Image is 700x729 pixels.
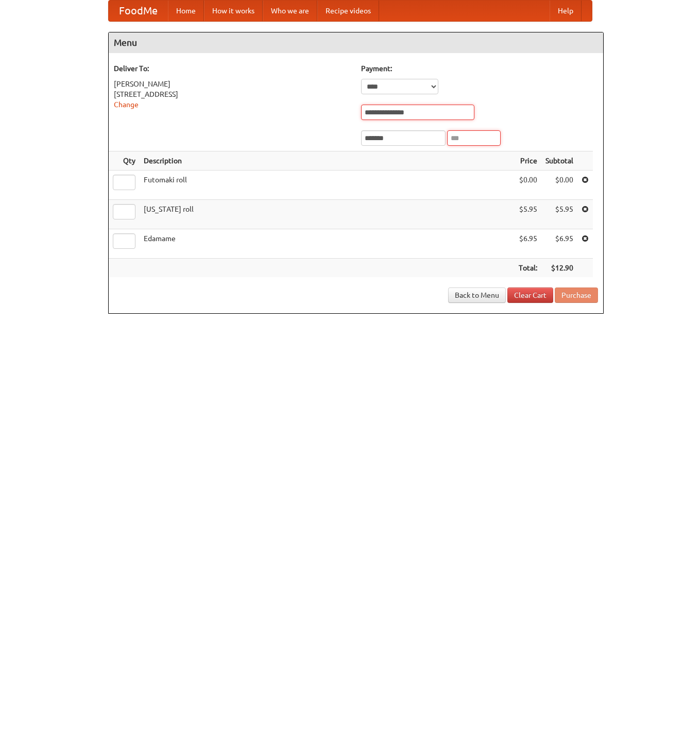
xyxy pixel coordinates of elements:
a: Change [114,100,139,109]
th: Description [140,151,515,171]
th: Subtotal [541,151,577,171]
td: $5.95 [541,200,577,229]
a: Clear Cart [507,287,553,303]
button: Purchase [555,287,598,303]
a: Back to Menu [448,287,506,303]
a: Home [168,1,204,21]
h5: Payment: [361,63,598,74]
h5: Deliver To: [114,63,351,74]
div: [STREET_ADDRESS] [114,89,351,99]
td: Futomaki roll [140,171,515,200]
td: [US_STATE] roll [140,200,515,229]
a: Who we are [263,1,317,21]
td: $5.95 [515,200,541,229]
td: $0.00 [515,171,541,200]
a: Recipe videos [317,1,379,21]
td: $0.00 [541,171,577,200]
div: [PERSON_NAME] [114,79,351,89]
a: FoodMe [109,1,168,21]
a: How it works [204,1,263,21]
td: $6.95 [541,229,577,259]
th: Price [515,151,541,171]
th: Qty [109,151,140,171]
td: $6.95 [515,229,541,259]
h4: Menu [109,32,603,53]
a: Help [550,1,582,21]
th: Total: [515,259,541,278]
th: $12.90 [541,259,577,278]
td: Edamame [140,229,515,259]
